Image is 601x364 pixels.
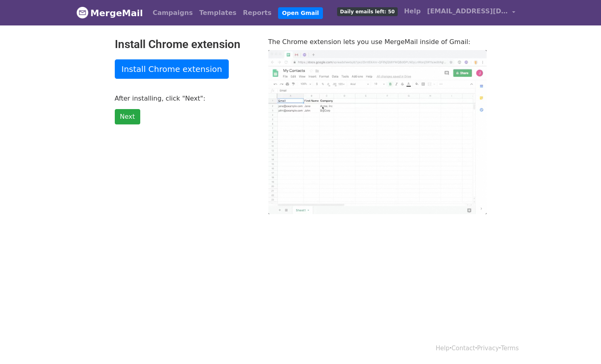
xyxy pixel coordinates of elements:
a: Daily emails left: 50 [334,3,401,19]
a: Privacy [477,345,499,352]
a: Campaigns [150,5,196,21]
a: Help [436,345,449,352]
span: [EMAIL_ADDRESS][DOMAIN_NAME] [427,6,508,16]
a: [EMAIL_ADDRESS][DOMAIN_NAME] [424,3,519,22]
a: Open Gmail [278,7,323,19]
a: Terms [501,345,519,352]
span: Daily emails left: 50 [337,7,397,16]
a: MergeMail [76,4,143,21]
a: Contact [451,345,475,352]
a: Next [115,109,140,124]
a: Help [401,3,424,19]
a: Templates [196,5,240,21]
a: Install Chrome extension [115,59,229,79]
h2: Install Chrome extension [115,38,256,51]
p: The Chrome extension lets you use MergeMail inside of Gmail: [268,38,487,46]
img: MergeMail logo [76,6,89,19]
a: Reports [240,5,275,21]
p: After installing, click "Next": [115,94,256,103]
